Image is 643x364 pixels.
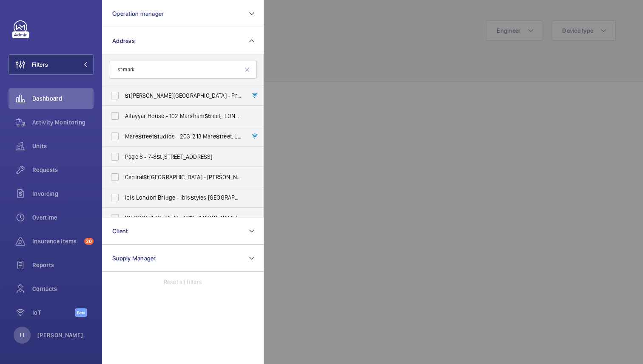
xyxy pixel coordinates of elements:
[32,213,94,222] span: Overtime
[32,308,75,317] span: IoT
[32,142,94,150] span: Units
[32,261,94,269] span: Reports
[32,189,94,198] span: Invoicing
[32,166,94,174] span: Requests
[37,331,83,339] p: [PERSON_NAME]
[84,238,94,245] span: 20
[20,331,24,339] p: LI
[32,60,48,69] span: Filters
[32,285,94,293] span: Contacts
[32,237,81,245] span: Insurance items
[9,54,94,75] button: Filters
[32,118,94,127] span: Activity Monitoring
[32,94,94,103] span: Dashboard
[75,308,87,317] span: Beta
